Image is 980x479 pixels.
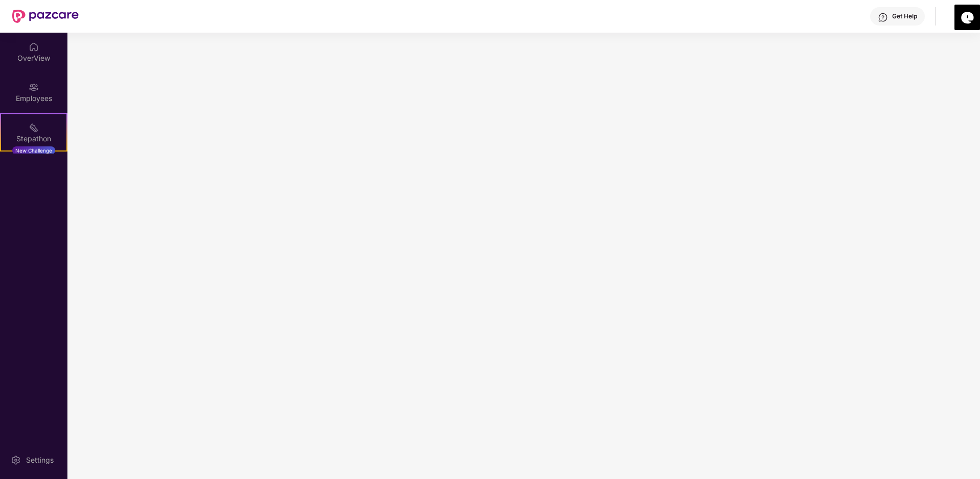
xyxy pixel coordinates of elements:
img: svg+xml;base64,PHN2ZyBpZD0iRW1wbG95ZWVzIiB4bWxucz0iaHR0cDovL3d3dy53My5vcmcvMjAwMC9zdmciIHdpZHRoPS... [29,82,39,92]
div: Get Help [892,12,917,20]
img: svg+xml;base64,PHN2ZyBpZD0iSG9tZSIgeG1sbnM9Imh0dHA6Ly93d3cudzMub3JnLzIwMDAvc3ZnIiB3aWR0aD0iMjAiIG... [29,42,39,52]
div: New Challenge [12,146,55,155]
div: Stepathon [1,134,66,144]
img: svg+xml;base64,PHN2ZyBpZD0iSGVscC0zMngzMiIgeG1sbnM9Imh0dHA6Ly93d3cudzMub3JnLzIwMDAvc3ZnIiB3aWR0aD... [878,12,888,22]
div: Settings [23,455,57,465]
img: svg+xml;base64,PHN2ZyBpZD0iU2V0dGluZy0yMHgyMCIgeG1sbnM9Imh0dHA6Ly93d3cudzMub3JnLzIwMDAvc3ZnIiB3aW... [11,455,21,465]
img: New Pazcare Logo [12,10,79,23]
img: svg+xml;base64,PHN2ZyB4bWxucz0iaHR0cDovL3d3dy53My5vcmcvMjAwMC9zdmciIHdpZHRoPSIyMSIgaGVpZ2h0PSIyMC... [29,122,39,133]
